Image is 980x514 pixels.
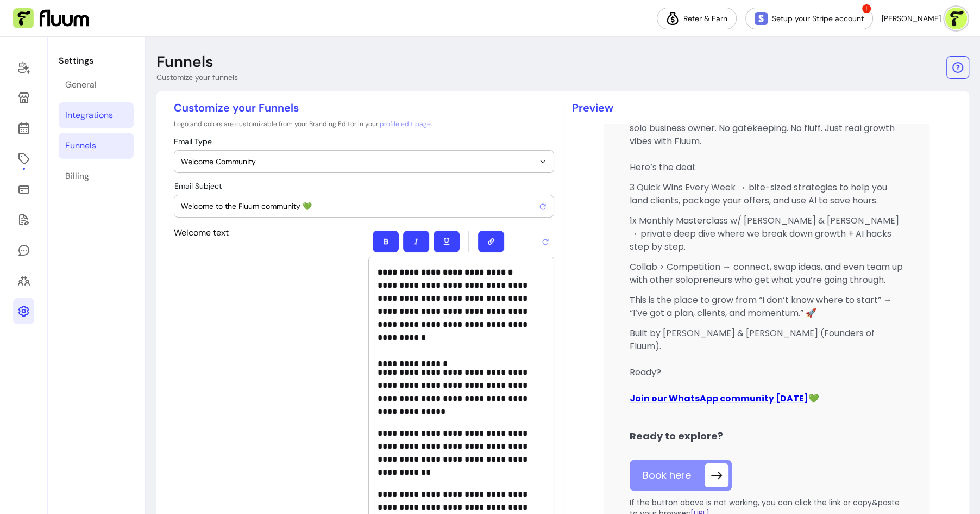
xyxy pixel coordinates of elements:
[59,133,134,159] a: Funnels
[65,78,97,91] div: General
[13,298,34,324] a: Settings
[58,412,83,425] span: Fluum
[13,237,34,263] a: My Messages
[59,54,134,67] p: Settings
[181,201,538,212] input: Email Subject
[657,8,737,29] a: Refer & Earn
[13,54,34,80] a: Home
[58,170,331,196] p: This is the place to grow from “I don’t know where to start” → “I’ve got a plan, clients, and mom...
[59,72,134,98] a: General
[380,120,431,128] a: profile edit page
[882,13,941,24] span: [PERSON_NAME]
[59,163,134,189] a: Billing
[58,137,331,163] p: Collab > Competition → connect, swap ideas, and even team up with other solopreneurs who get what...
[572,100,960,115] p: Preview
[58,57,331,83] p: 3 Quick Wins Every Week → bite-sized strategies to help you land clients, package your offers, an...
[65,139,96,152] div: Funnels
[58,203,331,281] p: Built by [PERSON_NAME] & [PERSON_NAME] (Founders of Fluum). Ready?
[13,85,34,111] a: Storefront
[58,478,331,488] div: Copyright © 2025 Fluum Ltd. All rights reserved.
[882,8,967,29] button: avatar[PERSON_NAME]
[174,226,360,239] p: Welcome text
[13,8,89,29] img: Fluum Logo
[13,146,34,172] a: Offerings
[13,207,34,233] a: Forms
[755,12,768,25] img: Stripe Icon
[13,115,34,141] a: Calendar
[181,156,534,167] span: Welcome Community
[13,176,34,202] a: Sales
[65,109,113,122] div: Integrations
[156,72,238,83] p: Customize your funnels
[174,100,554,115] p: Customize your Funnels
[745,8,873,29] a: Setup your Stripe account
[861,3,872,14] span: !
[58,373,328,395] span: If the button above is not working, you can click the link or copy&paste to your browser:
[174,120,554,128] p: Logo and colors are customizable from your Branding Editor in your .
[174,151,554,172] button: Welcome Community
[58,90,331,129] p: 1x Monthly Masterclass w/ [PERSON_NAME] & [PERSON_NAME] → private deep dive where we break down g...
[65,170,89,183] div: Billing
[156,52,213,72] p: Funnels
[13,268,34,294] a: Clients
[236,268,247,281] strong: 💚
[174,181,222,191] span: Email Subject
[58,305,151,319] b: Ready to explore?
[945,8,967,29] img: avatar
[538,200,547,213] span: Reset
[59,102,134,128] a: Integrations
